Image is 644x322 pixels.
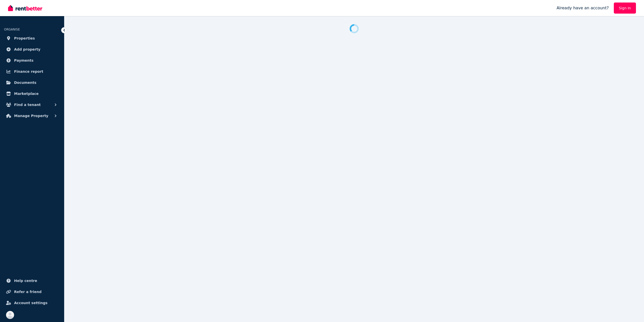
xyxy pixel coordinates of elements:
[4,287,60,297] a: Refer a friend
[14,113,48,119] span: Manage Property
[4,66,60,77] a: Finance report
[14,46,41,52] span: Add property
[614,3,636,14] a: Sign In
[14,35,35,41] span: Properties
[14,68,43,75] span: Finance report
[4,44,60,54] a: Add property
[4,78,60,88] a: Documents
[14,80,36,86] span: Documents
[14,91,38,97] span: Marketplace
[4,89,60,99] a: Marketplace
[556,5,609,11] span: Already have an account?
[14,57,33,63] span: Payments
[14,278,37,284] span: Help centre
[4,33,60,43] a: Properties
[4,298,60,308] a: Account settings
[4,276,60,286] a: Help centre
[4,100,60,110] button: Find a tenant
[14,300,48,306] span: Account settings
[4,111,60,121] button: Manage Property
[4,55,60,65] a: Payments
[14,102,41,108] span: Find a tenant
[8,4,42,12] img: RentBetter
[4,28,20,31] span: ORGANISE
[14,289,42,295] span: Refer a friend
